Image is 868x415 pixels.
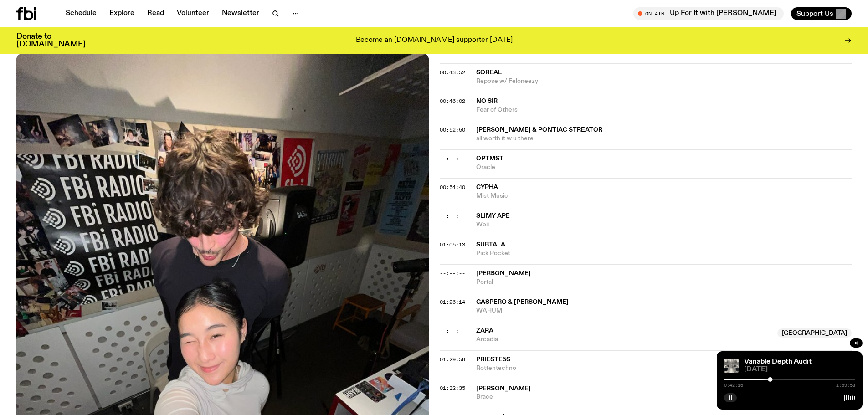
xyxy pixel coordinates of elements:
button: 01:05:13 [440,242,465,247]
span: Woii [476,220,852,229]
h3: Donate to [DOMAIN_NAME] [16,33,85,48]
span: 00:52:50 [440,126,465,133]
span: No Sir [476,98,498,104]
span: [DATE] [744,366,855,373]
span: Prieste5s [476,356,510,363]
span: 00:46:02 [440,97,465,105]
button: 00:54:40 [440,185,465,190]
span: Optmst [476,155,503,162]
a: Explore [104,7,140,20]
span: --:--:-- [440,212,465,220]
span: 01:05:13 [440,241,465,248]
span: 00:43:52 [440,69,465,76]
span: 00:54:40 [440,184,465,191]
span: Oracle [476,163,852,172]
span: Brace [476,393,852,401]
span: [PERSON_NAME] [476,270,531,277]
button: 00:46:02 [440,99,465,104]
span: [PERSON_NAME] [476,385,531,392]
a: Read [142,7,169,20]
button: 01:26:14 [440,300,465,305]
span: --:--:-- [440,327,465,334]
span: Zara [476,328,493,334]
img: A black and white Rorschach [724,359,739,373]
button: 00:52:50 [440,128,465,133]
span: --:--:-- [440,155,465,162]
span: [GEOGRAPHIC_DATA] [777,328,852,338]
span: WAHUM [476,307,852,315]
span: all worth it w u there [476,134,852,143]
button: 00:43:52 [440,70,465,75]
button: 01:32:35 [440,386,465,391]
span: 01:32:35 [440,384,465,392]
span: --:--:-- [440,270,465,277]
span: [PERSON_NAME] & Pontiac Streator [476,127,602,133]
span: Support Us [796,10,833,18]
span: Mist Music [476,192,852,200]
span: Arcadia [476,335,772,344]
a: Newsletter [216,7,265,20]
span: 01:29:58 [440,356,465,363]
button: Support Us [791,7,852,20]
a: Variable Depth Audit [744,358,812,365]
span: Repose w/ Feloneezy [476,77,852,86]
span: Soreal [476,69,502,76]
span: Portal [476,278,852,287]
span: Subtala [476,241,505,248]
p: Become an [DOMAIN_NAME] supporter [DATE] [356,36,513,45]
a: Volunteer [171,7,215,20]
button: On AirUp For It with [PERSON_NAME] [633,7,784,20]
span: 1:59:58 [836,383,855,388]
a: Schedule [60,7,102,20]
span: 01:26:14 [440,298,465,306]
span: Gaspero & [PERSON_NAME] [476,299,569,305]
span: Pick Pocket [476,249,852,258]
span: Fear of Others [476,106,852,114]
button: 01:29:58 [440,357,465,362]
span: 0:42:16 [724,383,743,388]
span: Rottentechno [476,364,852,373]
span: Slimy Ape [476,213,510,219]
span: Cypha [476,184,498,190]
